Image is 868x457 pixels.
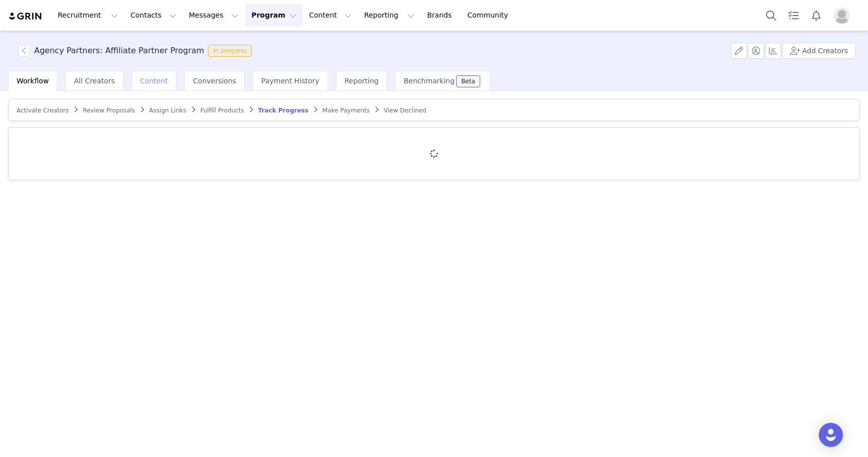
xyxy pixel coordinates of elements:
[52,4,124,27] button: Recruitment
[34,45,204,57] h3: Agency Partners: Affiliate Partner Program
[149,107,186,114] span: Assign Links
[760,4,782,27] button: Search
[404,77,455,85] span: Benchmarking
[140,77,168,85] span: Content
[819,423,843,447] div: Open Intercom Messenger
[421,4,461,27] a: Brands
[462,4,519,27] a: Community
[303,4,358,27] button: Content
[322,107,370,114] span: Make Payments
[782,43,856,59] button: Add Creators
[208,45,252,57] span: In progress
[783,4,805,27] a: Tasks
[461,78,475,84] div: Beta
[834,8,850,24] img: placeholder-profile.jpg
[384,107,426,114] span: View Declined
[245,4,302,27] button: Program
[200,107,244,114] span: Fulfill Products
[258,107,308,114] span: Track Progress
[74,77,115,85] span: All Creators
[358,4,420,27] button: Reporting
[193,77,236,85] span: Conversions
[18,45,256,57] span: [object Object]
[345,77,379,85] span: Reporting
[83,107,135,114] span: Review Proposals
[183,4,245,27] button: Messages
[805,4,827,27] button: Notifications
[17,107,69,114] span: Activate Creators
[125,4,182,27] button: Contacts
[17,77,49,85] span: Workflow
[828,8,860,24] button: Profile
[261,77,319,85] span: Payment History
[8,12,43,21] img: grin logo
